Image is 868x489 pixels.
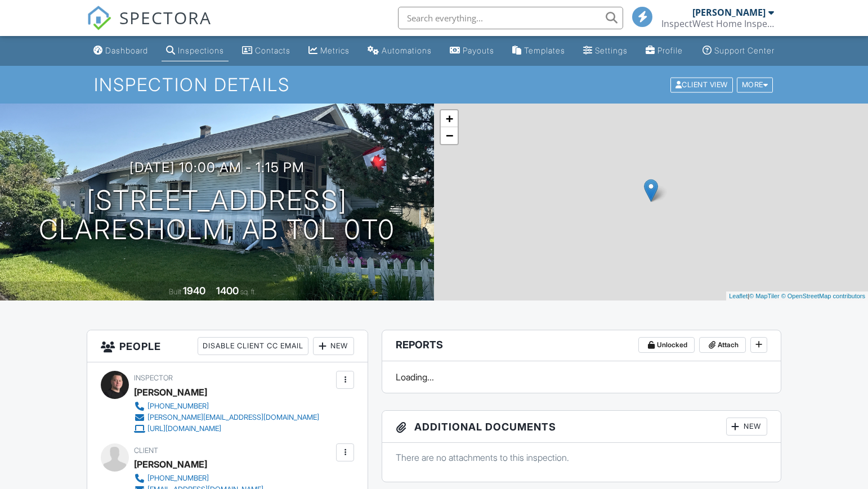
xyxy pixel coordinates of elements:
[508,41,570,61] a: Templates
[737,77,773,92] div: More
[134,384,207,401] div: [PERSON_NAME]
[726,418,767,436] div: New
[661,18,774,29] div: InspectWest Home Inspection Ltd.
[87,330,368,362] h3: People
[463,46,494,55] div: Payouts
[313,337,354,355] div: New
[781,293,865,299] a: © OpenStreetMap contributors
[169,288,181,296] span: Built
[441,127,458,144] a: Zoom out
[147,424,221,433] div: [URL][DOMAIN_NAME]
[304,41,354,61] a: Metrics
[238,41,295,61] a: Contacts
[89,41,153,61] a: Dashboard
[320,46,350,55] div: Metrics
[134,456,207,473] div: [PERSON_NAME]
[134,473,263,484] a: [PHONE_NUMBER]
[729,293,748,299] a: Leaflet
[87,6,111,30] img: The Best Home Inspection Software - Spectora
[398,7,623,29] input: Search everything...
[382,46,432,55] div: Automations
[669,80,736,88] a: Client View
[119,6,212,29] span: SPECTORA
[105,46,148,55] div: Dashboard
[579,41,632,61] a: Settings
[39,186,395,245] h1: [STREET_ADDRESS] Claresholm, AB T0L 0T0
[129,160,305,175] h3: [DATE] 10:00 am - 1:15 pm
[178,46,224,55] div: Inspections
[134,401,319,412] a: [PHONE_NUMBER]
[240,288,256,296] span: sq. ft.
[162,41,229,61] a: Inspections
[396,451,767,464] p: There are no attachments to this inspection.
[670,77,733,92] div: Client View
[87,15,212,39] a: SPECTORA
[641,41,687,61] a: Company Profile
[147,413,319,422] div: [PERSON_NAME][EMAIL_ADDRESS][DOMAIN_NAME]
[749,293,780,299] a: © MapTiler
[692,7,766,18] div: [PERSON_NAME]
[94,75,774,95] h1: Inspection Details
[183,285,205,297] div: 1940
[445,41,499,61] a: Payouts
[134,446,158,455] span: Client
[255,46,290,55] div: Contacts
[147,474,209,483] div: [PHONE_NUMBER]
[524,46,565,55] div: Templates
[698,41,779,61] a: Support Center
[595,46,628,55] div: Settings
[198,337,308,355] div: Disable Client CC Email
[134,423,319,434] a: [URL][DOMAIN_NAME]
[147,402,209,411] div: [PHONE_NUMBER]
[441,110,458,127] a: Zoom in
[363,41,436,61] a: Automations (Basic)
[657,46,683,55] div: Profile
[726,291,868,301] div: |
[216,285,239,297] div: 1400
[134,412,319,423] a: [PERSON_NAME][EMAIL_ADDRESS][DOMAIN_NAME]
[382,411,781,443] h3: Additional Documents
[714,46,775,55] div: Support Center
[134,374,173,382] span: Inspector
